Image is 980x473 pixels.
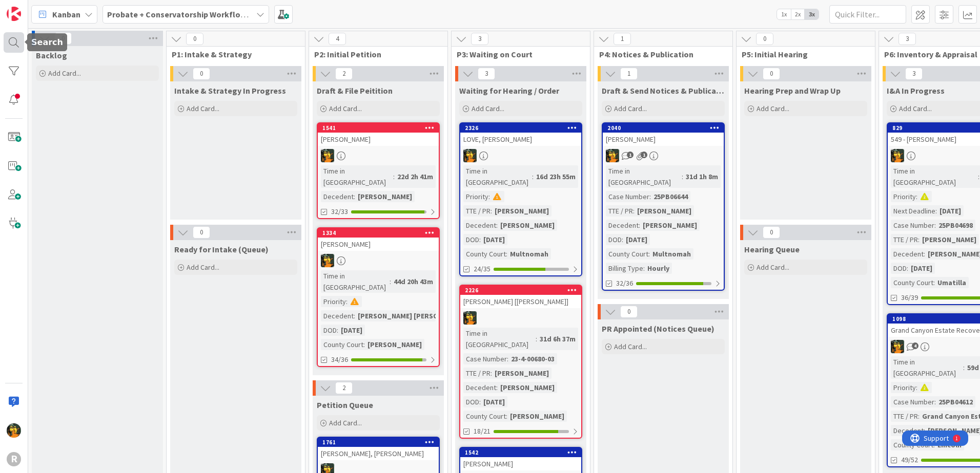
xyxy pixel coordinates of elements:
[463,382,496,393] div: Decedent
[606,263,643,274] div: Billing Type
[763,68,780,80] span: 0
[355,191,415,202] div: [PERSON_NAME]
[321,165,393,188] div: Time in [GEOGRAPHIC_DATA]
[916,382,917,393] span: :
[908,263,935,274] div: [DATE]
[507,411,567,422] div: [PERSON_NAME]
[492,368,552,379] div: [PERSON_NAME]
[36,50,67,60] span: Backlog
[933,277,935,288] span: :
[901,455,918,465] span: 49/52
[318,438,439,447] div: 1761
[936,396,975,407] div: 25PB04612
[606,191,649,202] div: Case Number
[318,133,439,146] div: [PERSON_NAME]
[321,310,354,321] div: Decedent
[321,254,334,267] img: MR
[53,4,56,12] div: 1
[603,123,724,133] div: 2040
[460,448,581,470] div: 1542[PERSON_NAME]
[354,310,355,321] span: :
[492,205,552,217] div: [PERSON_NAME]
[899,33,916,45] span: 3
[321,149,334,162] img: MR
[318,228,439,251] div: 1334[PERSON_NAME]
[463,220,496,231] div: Decedent
[532,171,534,182] span: :
[602,85,725,96] span: Draft & Send Notices & Publication
[460,123,581,146] div: 2326LOVE, [PERSON_NAME]
[318,438,439,460] div: 1761[PERSON_NAME], [PERSON_NAME]
[391,276,436,287] div: 44d 20h 43m
[934,396,936,407] span: :
[633,205,635,217] span: :
[682,171,683,182] span: :
[506,248,507,260] span: :
[463,311,477,325] img: MR
[186,33,203,45] span: 0
[338,325,365,336] div: [DATE]
[463,149,477,162] img: MR
[488,191,490,202] span: :
[620,306,638,318] span: 0
[891,165,978,188] div: Time in [GEOGRAPHIC_DATA]
[337,325,338,336] span: :
[607,124,724,132] div: 2040
[614,33,631,45] span: 1
[465,124,581,132] div: 2326
[602,122,725,291] a: 2040[PERSON_NAME]MRTime in [GEOGRAPHIC_DATA]:31d 1h 8mCase Number:25PB06644TTE / PR:[PERSON_NAME]...
[622,234,623,245] span: :
[937,205,964,217] div: [DATE]
[606,205,633,217] div: TTE / PR
[907,263,908,274] span: :
[317,85,393,96] span: Draft & File Peitition
[507,353,508,364] span: :
[365,339,424,350] div: [PERSON_NAME]
[916,191,917,202] span: :
[474,426,491,437] span: 18/21
[935,277,969,288] div: Umatilla
[463,396,479,407] div: DOD
[602,324,714,334] span: PR Appointed (Notices Queue)
[891,205,935,217] div: Next Deadline
[460,311,581,325] div: MR
[193,226,210,239] span: 0
[321,191,354,202] div: Decedent
[318,228,439,238] div: 1334
[650,248,693,260] div: Multnomah
[934,220,936,231] span: :
[318,447,439,460] div: [PERSON_NAME], [PERSON_NAME]
[924,248,925,260] span: :
[744,244,800,254] span: Hearing Queue
[891,277,933,288] div: County Court
[891,382,916,393] div: Priority
[172,49,292,59] span: P1: Intake & Strategy
[174,85,286,96] span: Intake & Strategy In Progress
[318,149,439,162] div: MR
[363,339,365,350] span: :
[463,368,491,379] div: TTE / PR
[899,104,932,113] span: Add Card...
[496,382,498,393] span: :
[645,263,672,274] div: Hourly
[390,276,391,287] span: :
[193,68,210,80] span: 0
[891,234,918,245] div: TTE / PR
[463,248,506,260] div: County Court
[606,220,639,231] div: Decedent
[891,340,904,353] img: MR
[935,205,937,217] span: :
[614,342,647,351] span: Add Card...
[331,206,348,217] span: 32/33
[393,171,395,182] span: :
[463,234,479,245] div: DOD
[606,149,619,162] img: MR
[891,149,904,162] img: MR
[463,411,506,422] div: County Court
[891,356,963,379] div: Time in [GEOGRAPHIC_DATA]
[479,396,481,407] span: :
[471,33,488,45] span: 3
[335,68,353,80] span: 2
[918,411,920,422] span: :
[924,425,925,436] span: :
